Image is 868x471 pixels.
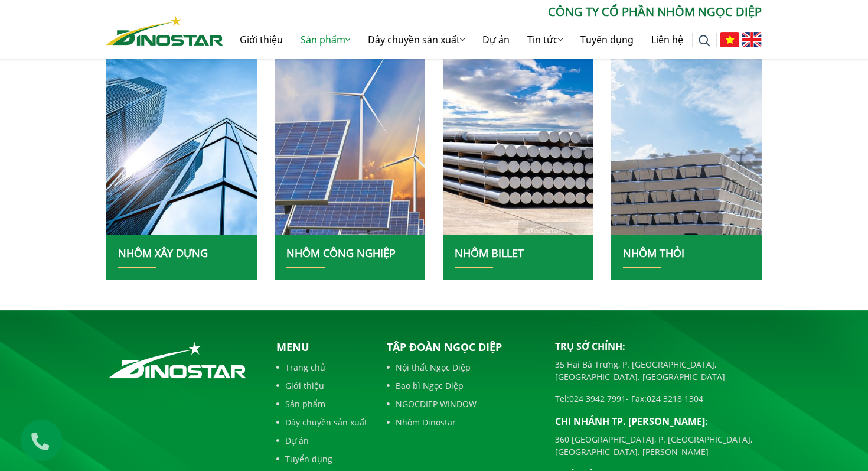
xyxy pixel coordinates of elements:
p: Chi nhánh TP. [PERSON_NAME]: [555,414,762,428]
p: Tel: - Fax: [555,392,762,405]
a: Nội thất Ngọc Diệp [387,361,537,373]
a: Tuyển dụng [572,21,642,59]
a: 024 3942 7991 [569,393,626,404]
a: Sản phẩm [292,21,359,59]
img: Tiếng Việt [720,32,739,47]
p: Trụ sở chính: [555,339,762,353]
img: nhom xay dung [611,51,762,235]
a: Sản phẩm [276,398,367,410]
a: Dây chuyền sản xuất [276,416,367,428]
a: NHÔM CÔNG NGHIỆP [286,246,396,260]
img: English [742,32,762,47]
a: Dự án [474,21,518,59]
img: Nhôm Dinostar [106,16,223,46]
img: search [699,35,710,47]
p: 35 Hai Bà Trưng, P. [GEOGRAPHIC_DATA], [GEOGRAPHIC_DATA]. [GEOGRAPHIC_DATA] [555,358,762,383]
p: 360 [GEOGRAPHIC_DATA], P. [GEOGRAPHIC_DATA], [GEOGRAPHIC_DATA]. [PERSON_NAME] [555,433,762,458]
p: Menu [276,339,367,355]
p: CÔNG TY CỔ PHẦN NHÔM NGỌC DIỆP [223,3,762,21]
a: Giới thiệu [231,21,292,59]
a: Nhôm thỏi [623,246,684,260]
a: Nhôm Dinostar [387,416,537,428]
a: Nhôm xây dựng [118,246,208,260]
a: 024 3218 1304 [647,393,703,404]
a: Giới thiệu [276,379,367,392]
a: Dự án [276,434,367,447]
a: NGOCDIEP WINDOW [387,398,537,410]
img: nhom xay dung [106,51,257,235]
p: Tập đoàn Ngọc Diệp [387,339,537,355]
a: Tin tức [518,21,572,59]
a: Trang chủ [276,361,367,373]
img: logo_footer [106,339,249,381]
a: Liên hệ [642,21,692,59]
img: nhom xay dung [443,51,593,235]
a: nhom xay dung [275,51,425,235]
a: Dây chuyền sản xuất [359,21,474,59]
a: Tuyển dụng [276,453,367,465]
a: NHÔM BILLET [455,246,524,260]
img: nhom xay dung [269,44,430,242]
a: Bao bì Ngọc Diệp [387,379,537,392]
